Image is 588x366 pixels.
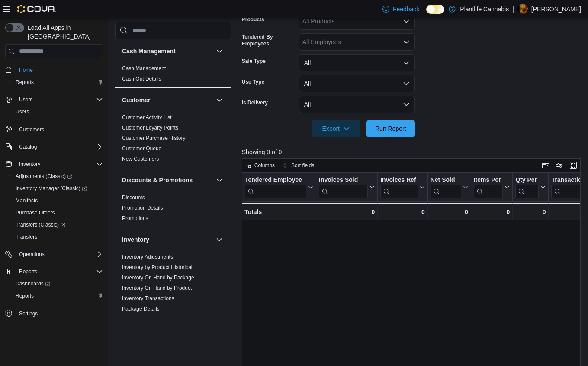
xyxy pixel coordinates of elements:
[12,77,37,87] a: Reports
[19,96,32,103] span: Users
[540,160,551,171] button: Keyboard shortcuts
[12,279,103,289] span: Dashboards
[16,124,103,135] span: Customers
[16,94,36,105] button: Users
[122,274,194,281] span: Inventory On Hand by Package
[430,176,461,185] div: Net Sold
[122,215,148,221] a: Promotions
[12,232,103,242] span: Transfers
[12,195,41,206] a: Manifests
[122,194,145,201] a: Discounts
[16,249,103,259] span: Operations
[115,112,231,168] div: Customer
[568,160,578,171] button: Enter fullscreen
[245,176,306,198] div: Tendered Employee
[403,39,410,45] button: Open list of options
[122,155,159,162] span: New Customers
[122,295,174,301] a: Inventory Transactions
[242,160,278,171] button: Columns
[245,176,306,185] div: Tendered Employee
[473,176,503,185] div: Items Per Transaction
[16,308,41,319] a: Settings
[214,95,225,105] button: Customer
[16,308,103,319] span: Settings
[122,305,160,312] span: Package Details
[19,310,38,317] span: Settings
[16,94,103,105] span: Users
[122,114,172,121] span: Customer Activity List
[16,108,29,115] span: Users
[16,280,50,287] span: Dashboards
[19,126,44,133] span: Customers
[122,125,178,131] a: Customer Loyalty Points
[17,5,56,13] img: Cova
[403,18,410,25] button: Open list of options
[312,120,360,137] button: Export
[122,205,163,211] a: Promotion Details
[122,285,192,291] a: Inventory On Hand by Product
[319,176,368,185] div: Invoices Sold
[214,234,225,245] button: Inventory
[122,285,192,292] span: Inventory On Hand by Product
[122,176,212,185] button: Discounts & Promotions
[12,171,103,181] span: Adjustments (Classic)
[12,107,32,117] a: Users
[122,65,166,71] a: Cash Management
[366,120,415,137] button: Run Report
[12,220,69,230] a: Transfers (Classic)
[2,141,106,153] button: Catalog
[430,176,461,198] div: Net Sold
[2,94,106,106] button: Users
[12,207,103,218] span: Purchase Orders
[122,264,193,271] span: Inventory by Product Historical
[12,77,103,87] span: Reports
[9,194,106,207] button: Manifests
[9,231,106,243] button: Transfers
[430,176,468,198] button: Net Sold
[122,235,212,244] button: Inventory
[16,197,38,204] span: Manifests
[242,78,264,85] label: Use Type
[2,266,106,278] button: Reports
[380,176,418,198] div: Invoices Ref
[214,175,225,185] button: Discounts & Promotions
[16,292,34,299] span: Reports
[122,306,160,312] a: Package Details
[19,67,33,74] span: Home
[115,63,231,87] div: Cash Management
[12,195,103,206] span: Manifests
[319,176,375,198] button: Invoices Sold
[122,75,161,82] span: Cash Out Details
[473,207,510,217] div: 0
[12,291,37,301] a: Reports
[9,290,106,302] button: Reports
[122,146,161,152] a: Customer Queue
[122,254,173,260] a: Inventory Adjustments
[242,99,268,106] label: Is Delivery
[115,192,231,227] div: Discounts & Promotions
[16,173,72,180] span: Adjustments (Classic)
[319,207,375,217] div: 0
[16,64,103,75] span: Home
[19,143,37,150] span: Catalog
[2,123,106,136] button: Customers
[122,65,166,72] span: Cash Management
[426,5,444,14] input: Dark Mode
[16,221,65,228] span: Transfers (Classic)
[460,4,509,14] p: Plantlife Cannabis
[319,176,368,198] div: Invoices Sold
[9,182,106,194] a: Inventory Manager (Classic)
[12,220,103,230] span: Transfers (Classic)
[19,161,40,168] span: Inventory
[554,160,565,171] button: Display options
[122,215,148,222] span: Promotions
[16,124,48,135] a: Customers
[122,253,173,260] span: Inventory Adjustments
[16,249,48,259] button: Operations
[122,295,174,302] span: Inventory Transactions
[242,16,264,23] label: Products
[16,266,41,277] button: Reports
[426,14,427,14] span: Dark Mode
[16,266,103,277] span: Reports
[2,158,106,170] button: Inventory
